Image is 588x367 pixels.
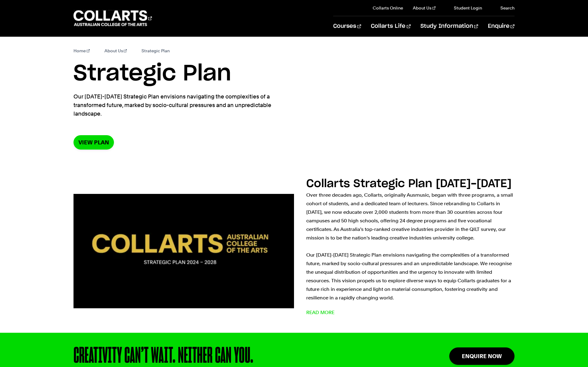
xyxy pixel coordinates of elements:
[488,16,514,36] a: Enquire
[73,92,297,118] p: Our [DATE]-[DATE] Strategic Plan envisions navigating the complexities of a transformed future, m...
[413,5,435,11] a: About Us
[73,9,152,27] div: Go to homepage
[306,191,514,302] p: Over three decades ago, Collarts, originally Ausmusic, began with three programs, a small cohort ...
[445,5,482,11] a: Student Login
[333,16,361,36] a: Courses
[73,60,514,87] h1: Strategic Plan
[141,46,170,55] span: Strategic Plan
[449,347,514,365] a: Enquire Now
[371,16,410,36] a: Collarts Life
[73,179,514,323] a: Collarts Strategic Plan [DATE]-[DATE] Over three decades ago, Collarts, originally Ausmusic, bega...
[373,5,403,11] a: Collarts Online
[104,46,127,55] a: About Us
[306,178,511,189] h2: Collarts Strategic Plan [DATE]-[DATE]
[492,5,514,11] a: Search
[306,308,341,317] span: Read More
[73,345,410,367] div: CREATIVITY CAN’T WAIT. NEITHER CAN YOU.
[73,46,90,55] a: Home
[73,135,114,150] a: View Plan
[420,16,478,36] a: Study Information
